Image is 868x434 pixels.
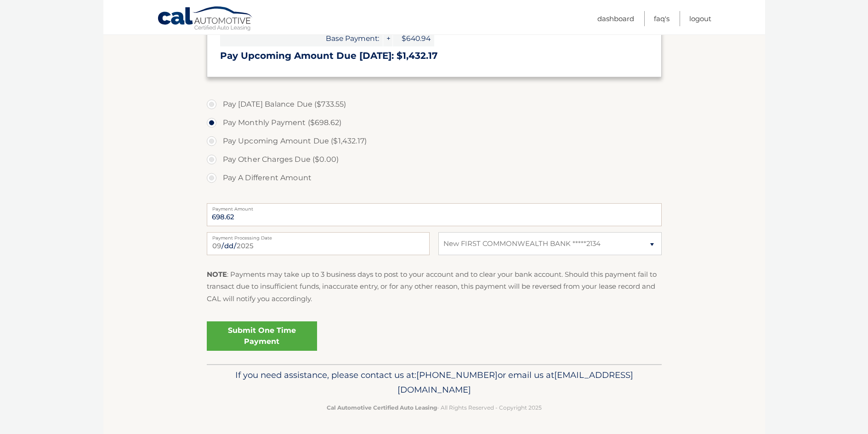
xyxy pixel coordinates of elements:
label: Pay [DATE] Balance Due ($733.55) [207,95,662,114]
p: : Payments may take up to 3 business days to post to your account and to clear your bank account.... [207,268,662,305]
span: Base Payment: [220,30,383,46]
strong: Cal Automotive Certified Auto Leasing [327,404,437,411]
label: Pay A Different Amount [207,169,662,187]
label: Payment Amount [207,203,662,211]
strong: NOTE [207,270,227,279]
a: Submit One Time Payment [207,321,317,351]
span: $640.94 [393,30,434,46]
label: Payment Processing Date [207,232,430,240]
label: Pay Upcoming Amount Due ($1,432.17) [207,132,662,150]
span: + [383,30,392,46]
label: Pay Monthly Payment ($698.62) [207,114,662,132]
a: Dashboard [597,11,634,26]
label: Pay Other Charges Due ($0.00) [207,150,662,169]
p: If you need assistance, please contact us at: or email us at [213,368,656,397]
a: Logout [689,11,711,26]
p: - All Rights Reserved - Copyright 2025 [213,403,656,412]
span: [PHONE_NUMBER] [416,370,498,380]
a: FAQ's [654,11,669,26]
h3: Pay Upcoming Amount Due [DATE]: $1,432.17 [220,50,648,62]
input: Payment Date [207,232,430,255]
input: Payment Amount [207,203,662,226]
a: Cal Automotive [157,6,254,33]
